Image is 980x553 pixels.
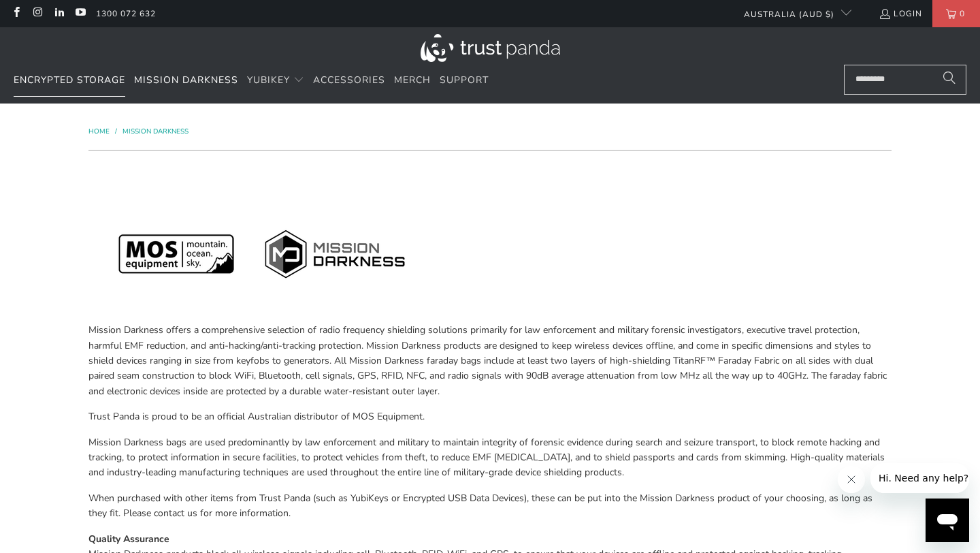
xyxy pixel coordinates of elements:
a: Encrypted Storage [14,65,125,97]
iframe: Message from company [870,463,969,493]
span: Mission Darkness [134,74,238,86]
span: Accessories [313,74,385,86]
nav: Translation missing: en.navigation.header.main_nav [14,65,489,97]
span: Support [440,74,489,86]
a: Support [440,65,489,97]
a: Merch [394,65,431,97]
strong: Quality Assurance [88,533,169,546]
iframe: Button to launch messaging window [926,499,969,542]
a: Trust Panda Australia on YouTube [74,8,86,19]
iframe: Close message [838,466,865,493]
a: Mission Darkness [134,65,238,97]
a: Mission Darkness [122,127,189,136]
summary: YubiKey [247,65,304,97]
a: Trust Panda Australia on Instagram [31,8,43,19]
a: Home [88,127,112,136]
a: Trust Panda Australia on LinkedIn [53,8,65,19]
input: Search... [844,65,966,95]
a: Login [879,6,922,21]
a: 1300 072 632 [96,6,156,21]
p: Mission Darkness offers a comprehensive selection of radio frequency shielding solutions primaril... [88,323,892,399]
p: Mission Darkness bags are used predominantly by law enforcement and military to maintain integrit... [88,435,892,481]
span: / [115,127,117,136]
span: Encrypted Storage [14,74,125,86]
span: YubiKey [247,74,290,86]
span: radio signals with 90dB average attenuation from low MHz all the way up to 40GHz [448,369,806,382]
a: Trust Panda Australia on Facebook [10,8,22,19]
a: Accessories [313,65,385,97]
span: Merch [394,74,431,86]
p: When purchased with other items from Trust Panda (such as YubiKeys or Encrypted USB Data Devices)... [88,491,892,522]
span: Home [88,127,110,136]
button: Search [932,65,966,95]
img: Trust Panda Australia [421,34,560,62]
p: Trust Panda is proud to be an official Australian distributor of MOS Equipment. [88,409,892,424]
